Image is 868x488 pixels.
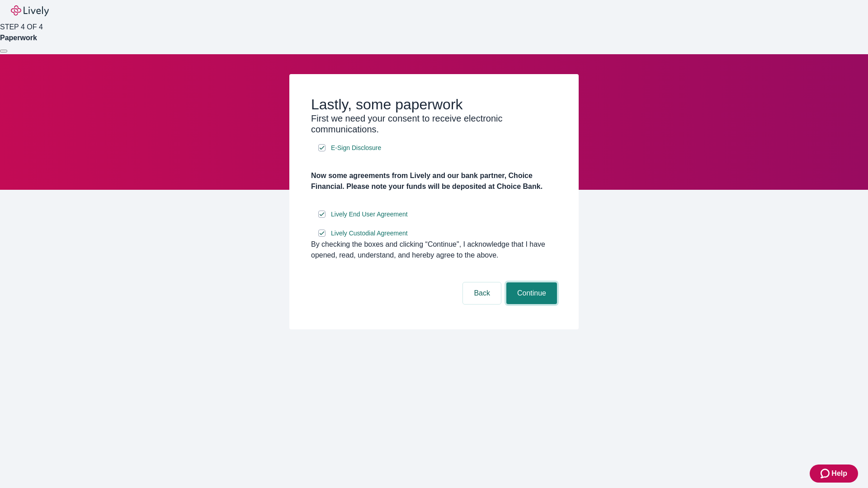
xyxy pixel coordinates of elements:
button: Zendesk support iconHelp [810,465,858,483]
button: Back [463,282,501,304]
h2: Lastly, some paperwork [311,96,557,113]
a: e-sign disclosure document [329,142,383,154]
span: Lively End User Agreement [331,210,408,219]
span: E-Sign Disclosure [331,143,381,153]
h3: First we need your consent to receive electronic communications. [311,113,557,135]
img: Lively [11,5,49,16]
svg: Zendesk support icon [821,468,831,479]
span: Help [831,468,847,479]
div: By checking the boxes and clicking “Continue", I acknowledge that I have opened, read, understand... [311,239,557,261]
button: Continue [506,282,557,304]
span: Lively Custodial Agreement [331,229,408,238]
a: e-sign disclosure document [329,209,410,220]
h4: Now some agreements from Lively and our bank partner, Choice Financial. Please note your funds wi... [311,170,557,192]
a: e-sign disclosure document [329,228,410,239]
